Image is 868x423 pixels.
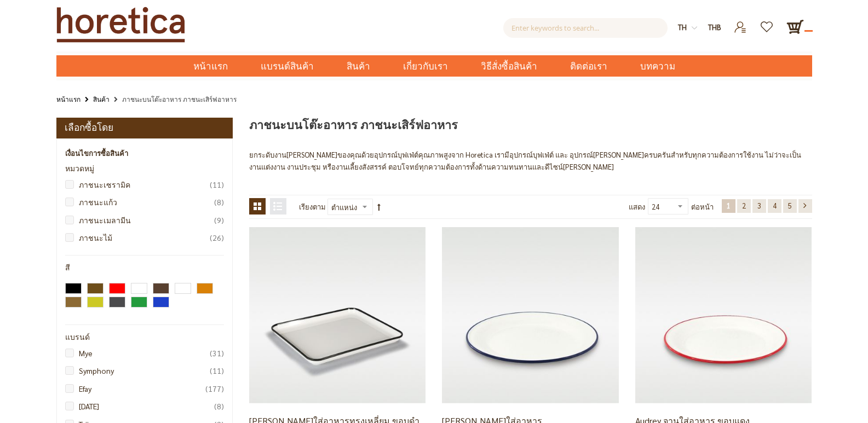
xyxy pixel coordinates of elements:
a: หน้าแรก [56,93,81,105]
div: หมวดหมู่ [65,165,225,173]
a: ติดต่อเรา [554,55,624,77]
span: 1 [727,201,731,210]
a: ภาชนะไม้26 [71,231,225,244]
span: 8 [214,400,224,412]
span: 3 [757,201,761,210]
a: 3 [752,199,766,213]
span: 11 [210,364,224,376]
strong: ตาราง [249,198,266,215]
div: สี [65,264,225,272]
span: ติดต่อเรา [570,55,607,78]
a: วิธีสั่งซื้อสินค้า [464,55,554,77]
span: 4 [773,201,777,210]
a: Mye31 [71,347,225,359]
a: Efay177 [71,383,225,395]
a: เกี่ยวกับเรา [387,55,464,77]
img: dropdown-icon.svg [692,25,697,31]
a: ภาชนะเมลามีน9 [71,214,225,226]
a: Audrey จานใส่อาหาร ขอบแดง [635,309,812,318]
strong: เลือกซื้อโดย [65,120,113,136]
span: ต่อหน้า [691,198,714,216]
strong: เงื่อนไขการซื้อสินค้า [65,147,128,159]
a: ภาชนะเซรามิค11 [71,178,225,190]
span: 5 [788,201,792,210]
a: รายการโปรด [754,18,781,27]
img: Audrey จานใส่อาหารทรงเหลี่ยม ขอบดำ [249,227,426,403]
span: 26 [210,231,224,244]
a: 5 [783,199,797,213]
a: Audrey จานใส่อาหารทรงเหลี่ยม ขอบดำ [249,309,426,318]
span: th [678,22,687,32]
span: วิธีสั่งซื้อสินค้า [481,55,537,78]
a: บทความ [624,55,692,77]
a: [DATE]8 [71,400,225,412]
div: ยกระดับงาน[PERSON_NAME]ของคุณด้วยอุปกรณ์บุฟเฟ่ต์คุณภาพสูงจาก Horetica เรามีอุปกรณ์บุฟเฟ่ต์ และ อุ... [249,149,812,172]
span: สินค้า [347,55,370,78]
span: แสดง [629,202,645,211]
span: หน้าแรก [193,59,228,73]
div: แบรนด์ [65,333,225,341]
a: 2 [737,199,751,213]
a: สินค้า [93,93,110,105]
span: เกี่ยวกับเรา [403,55,448,78]
a: Symphony11 [71,364,225,376]
span: แบรนด์สินค้า [261,55,314,78]
img: Audrey จานใส่อาหาร ขอบน้ำเงิน [442,227,618,403]
img: Audrey จานใส่อาหาร ขอบแดง [635,227,812,403]
span: 9 [214,214,224,226]
span: 177 [205,383,224,395]
strong: ภาชนะบนโต๊ะอาหาร ภาชนะเสิร์ฟอาหาร [122,95,237,103]
span: 8 [214,196,224,208]
a: 4 [768,199,781,213]
a: หน้าแรก [177,55,244,77]
span: 2 [742,201,746,210]
a: สินค้า [330,55,387,77]
img: Horetica.com [56,7,185,43]
span: 11 [210,178,224,190]
label: เรียงตาม [299,198,326,216]
a: แบรนด์สินค้า [244,55,330,77]
a: เข้าสู่ระบบ [727,18,754,27]
span: ภาชนะบนโต๊ะอาหาร ภาชนะเสิร์ฟอาหาร [249,116,458,134]
a: Audrey จานใส่อาหาร ขอบน้ำเงิน [442,309,618,318]
span: บทความ [640,55,675,78]
span: THB [708,22,721,32]
a: ภาชนะแก้ว8 [71,196,225,208]
span: 31 [210,347,224,359]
